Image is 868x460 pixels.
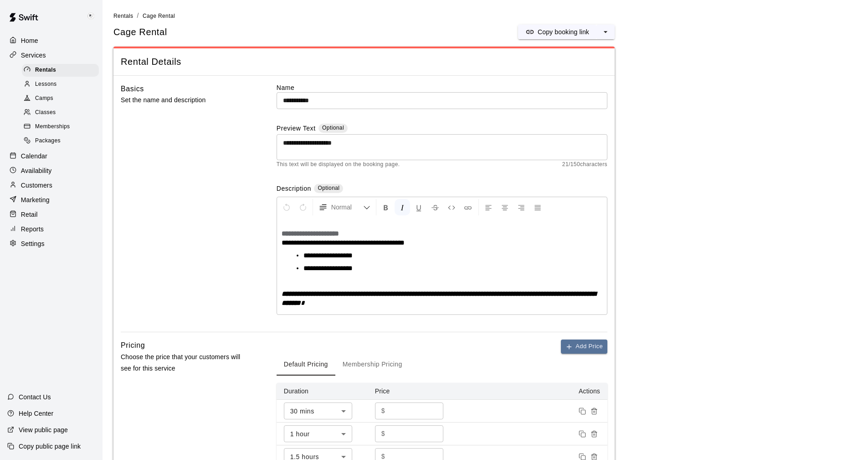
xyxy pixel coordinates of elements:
[85,11,96,22] img: Keith Brooks
[411,199,426,215] button: Format Underline
[21,36,38,45] p: Home
[427,199,443,215] button: Format Strikethrough
[561,340,607,354] button: Add Price
[381,429,385,439] p: $
[277,383,368,400] th: Duration
[7,149,95,163] a: Calendar
[481,199,496,215] button: Left Align
[7,193,95,207] a: Marketing
[22,92,103,106] a: Camps
[113,13,134,19] span: Rentals
[530,199,545,215] button: Justify Align
[35,136,61,146] span: Packages
[284,402,352,419] div: 30 mins
[7,237,95,251] a: Settings
[19,392,51,402] p: Contact Us
[277,160,400,169] span: This text will be displayed on the booking page.
[284,425,352,442] div: 1 hour
[22,92,99,105] div: Camps
[35,66,56,75] span: Rentals
[83,7,103,26] div: Keith Brooks
[22,106,99,119] div: Classes
[295,199,311,215] button: Redo
[21,152,47,161] p: Calendar
[460,199,476,215] button: Insert Link
[22,64,99,77] div: Rentals
[21,239,45,248] p: Settings
[121,83,144,95] h6: Basics
[121,94,247,106] p: Set the name and description
[277,124,316,134] label: Preview Text
[368,383,459,400] th: Price
[21,225,44,234] p: Reports
[113,12,134,19] a: Rentals
[381,406,385,416] p: $
[19,425,68,434] p: View public page
[576,405,588,417] button: Duplicate price
[21,210,38,219] p: Retail
[277,83,607,92] label: Name
[7,164,95,178] a: Availability
[22,120,99,133] div: Memberships
[35,122,70,131] span: Memberships
[22,135,99,147] div: Packages
[22,63,103,77] a: Rentals
[35,80,57,89] span: Lessons
[113,11,857,21] nav: breadcrumb
[21,51,46,60] p: Services
[21,166,52,175] p: Availability
[113,26,167,38] h5: Cage Rental
[21,181,52,190] p: Customers
[35,108,56,117] span: Classes
[19,442,81,451] p: Copy public page link
[7,222,95,236] a: Reports
[335,354,410,376] button: Membership Pricing
[576,428,588,440] button: Duplicate price
[19,409,53,418] p: Help Center
[538,27,589,37] p: Copy booking link
[277,354,335,376] button: Default Pricing
[7,34,95,47] a: Home
[7,208,95,221] a: Retail
[121,351,247,374] p: Choose the price that your customers will see for this service
[279,199,294,215] button: Undo
[318,185,339,191] span: Optional
[596,25,615,39] button: select merge strategy
[7,178,95,192] a: Customers
[121,340,145,351] h6: Pricing
[143,13,175,19] span: Cage Rental
[35,94,53,103] span: Camps
[459,383,607,400] th: Actions
[121,56,607,68] span: Rental Details
[562,160,607,169] span: 21 / 150 characters
[137,11,139,21] li: /
[395,199,410,215] button: Format Italics
[518,25,615,39] div: split button
[322,125,344,131] span: Optional
[497,199,513,215] button: Center Align
[315,199,374,215] button: Formatting Options
[518,25,596,39] button: Copy booking link
[444,199,459,215] button: Insert Code
[514,199,529,215] button: Right Align
[22,78,99,91] div: Lessons
[22,134,103,148] a: Packages
[22,106,103,120] a: Classes
[22,120,103,134] a: Memberships
[588,428,600,440] button: Remove price
[22,77,103,91] a: Lessons
[7,48,95,62] a: Services
[277,184,311,194] label: Description
[331,203,363,212] span: Normal
[588,405,600,417] button: Remove price
[378,199,394,215] button: Format Bold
